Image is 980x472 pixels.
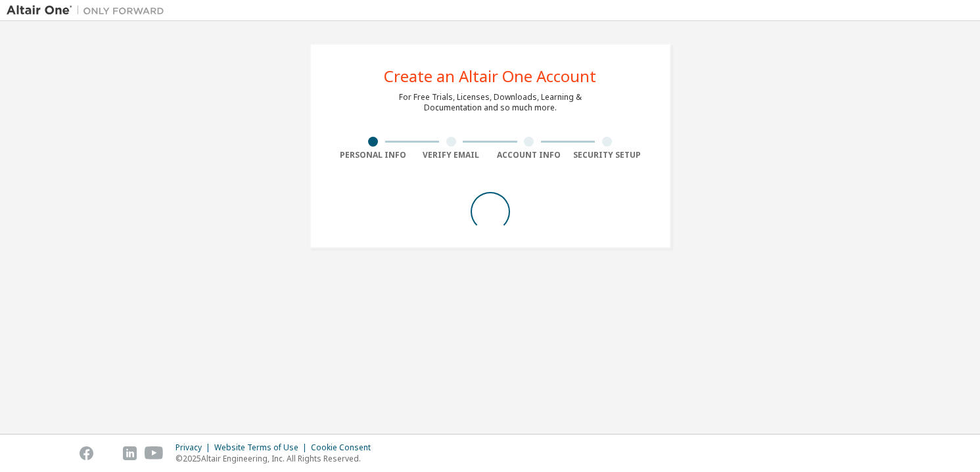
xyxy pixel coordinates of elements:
[384,68,596,84] div: Create an Altair One Account
[7,4,171,17] img: Altair One
[175,442,214,453] div: Privacy
[175,453,379,464] p: © 2025 Altair Engineering, Inc. All Rights Reserved.
[399,92,582,113] div: For Free Trials, Licenses, Downloads, Learning & Documentation and so much more.
[490,150,569,160] div: Account Info
[145,446,164,460] img: youtube.svg
[214,442,311,453] div: Website Terms of Use
[80,446,93,460] img: facebook.svg
[335,150,413,160] div: Personal Info
[412,150,490,160] div: Verify Email
[568,150,646,160] div: Security Setup
[311,442,379,453] div: Cookie Consent
[123,446,137,460] img: linkedin.svg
